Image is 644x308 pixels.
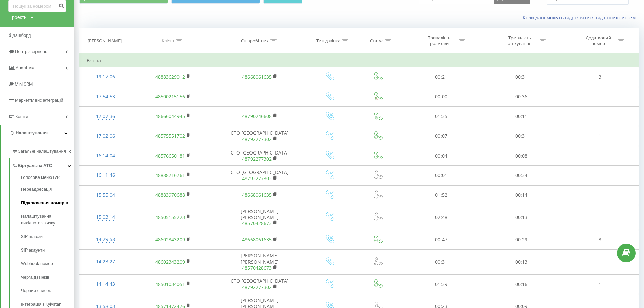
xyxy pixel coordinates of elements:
[21,213,71,227] span: Налаштування вихідного зв’язку
[21,274,49,281] span: Черга дзвінків
[481,87,562,106] td: 00:36
[21,257,74,270] a: Webhook номер
[15,49,47,54] span: Центр звернень
[15,81,33,87] span: Mini CRM
[242,192,272,198] a: 48668061635
[401,106,481,126] td: 01:35
[481,185,562,205] td: 00:14
[401,146,481,166] td: 00:04
[215,126,305,146] td: СТО [GEOGRAPHIC_DATA]
[21,270,74,284] a: Черга дзвінків
[87,233,124,246] div: 14:29:58
[401,67,481,87] td: 00:21
[155,281,185,287] a: 48501034051
[215,146,305,166] td: СТО [GEOGRAPHIC_DATA]
[21,210,74,230] a: Налаштування вихідного зв’язку
[16,130,48,135] span: Налаштування
[21,199,68,206] span: Підключення номерів
[155,74,185,80] a: 48883629012
[242,136,272,142] a: 48792277302
[502,35,538,46] div: Тривалість очікування
[242,220,272,227] a: 48570428673
[21,196,74,210] a: Підключення номерів
[155,133,185,139] a: 48575551702
[481,146,562,166] td: 00:08
[87,255,124,268] div: 14:23:27
[21,183,74,196] a: Переадресація
[481,106,562,126] td: 00:11
[215,205,305,230] td: [PERSON_NAME] [PERSON_NAME]
[21,174,74,183] a: Голосове меню IVR
[401,126,481,146] td: 00:07
[162,38,174,44] div: Клієнт
[155,172,185,179] a: 48888716761
[155,192,185,198] a: 48883970688
[87,189,124,202] div: 15:55:04
[401,275,481,294] td: 01:39
[523,14,639,21] a: Коли дані можуть відрізнятися вiд інших систем
[242,74,272,80] a: 48668061635
[12,33,31,38] span: Дашборд
[421,35,457,46] div: Тривалість розмови
[87,70,124,84] div: 19:17:06
[370,38,383,44] div: Статус
[21,174,60,181] span: Голосове меню IVR
[18,162,52,169] span: Віртуальна АТС
[481,275,562,294] td: 00:16
[215,250,305,275] td: [PERSON_NAME] [PERSON_NAME]
[481,250,562,275] td: 00:13
[215,166,305,185] td: СТО [GEOGRAPHIC_DATA]
[155,214,185,220] a: 48505155223
[21,284,74,298] a: Чорний список
[21,233,43,240] span: SIP шлюзи
[481,126,562,146] td: 00:31
[316,38,340,44] div: Тип дзвінка
[481,67,562,87] td: 00:31
[401,230,481,250] td: 00:47
[155,152,185,159] a: 48576650181
[401,166,481,185] td: 00:01
[562,275,639,294] td: 1
[80,54,639,67] td: Вчора
[241,38,269,44] div: Співробітник
[562,67,639,87] td: 3
[242,284,272,290] a: 48792277302
[155,259,185,265] a: 48602343209
[21,287,51,294] span: Чорний список
[87,110,124,123] div: 17:07:36
[562,126,639,146] td: 1
[215,275,305,294] td: СТО [GEOGRAPHIC_DATA]
[18,148,66,155] span: Загальні налаштування
[155,113,185,119] a: 48666044945
[481,230,562,250] td: 00:29
[481,205,562,230] td: 00:13
[15,98,63,103] span: Маркетплейс інтеграцій
[21,243,74,257] a: SIP акаунти
[87,90,124,103] div: 17:54:53
[21,186,52,193] span: Переадресація
[21,247,45,254] span: SIP акаунти
[12,143,74,158] a: Загальні налаштування
[87,169,124,182] div: 16:11:46
[580,35,616,46] div: Додатковий номер
[87,278,124,291] div: 14:14:43
[401,205,481,230] td: 02:48
[16,65,36,70] span: Аналiтика
[242,175,272,182] a: 48792277302
[242,236,272,243] a: 48668061635
[242,156,272,162] a: 48792277302
[155,236,185,243] a: 48602343209
[87,211,124,224] div: 15:03:14
[401,250,481,275] td: 00:31
[401,185,481,205] td: 01:52
[1,125,74,141] a: Налаштування
[15,114,28,119] span: Кошти
[401,87,481,106] td: 00:00
[88,38,122,44] div: [PERSON_NAME]
[21,230,74,243] a: SIP шлюзи
[481,166,562,185] td: 00:34
[21,260,53,267] span: Webhook номер
[242,113,272,119] a: 48790246608
[87,129,124,143] div: 17:02:06
[12,158,74,172] a: Віртуальна АТС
